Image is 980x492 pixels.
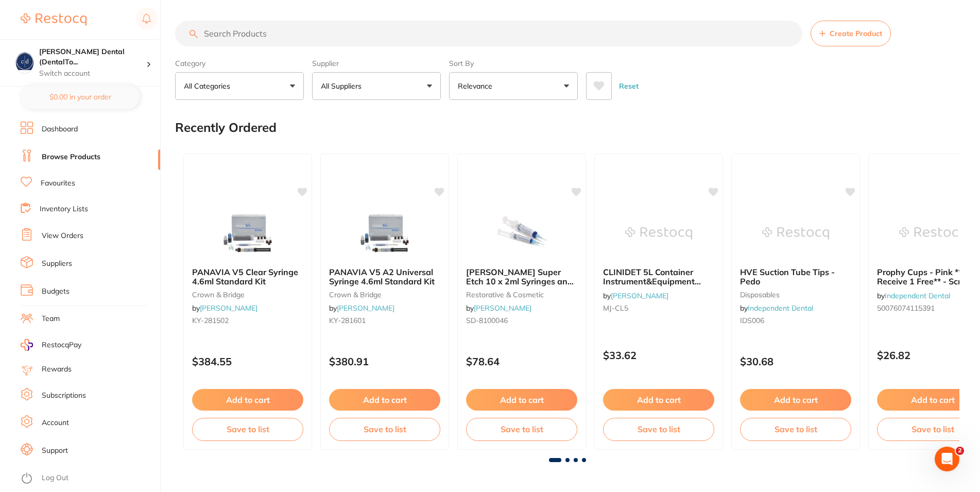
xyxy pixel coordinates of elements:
img: Crotty Dental (DentalTown 4) [16,53,33,70]
a: Suppliers [42,259,72,269]
span: by [466,303,531,313]
a: Budgets [42,286,70,297]
a: [PERSON_NAME] [474,303,531,313]
button: Save to list [603,418,714,440]
p: $78.64 [466,355,577,367]
img: CLINIDET 5L Container Instrument&Equipment Detergent [625,208,692,259]
small: SD-8100046 [466,316,577,325]
small: IDS006 [740,316,851,325]
a: Subscriptions [42,391,86,401]
span: by [329,303,394,313]
a: Rewards [42,364,72,375]
p: $30.68 [740,355,851,367]
label: Sort By [449,59,578,68]
a: Browse Products [42,152,100,162]
a: Dashboard [42,124,78,134]
a: View Orders [42,231,83,241]
img: RestocqPay [21,339,33,351]
span: Create Product [830,29,882,38]
button: Save to list [466,418,577,440]
h4: Crotty Dental (DentalTown 4) [39,47,146,67]
b: HENRY SCHEIN Super Etch 10 x 2ml Syringes and 50 Tips [466,267,577,286]
input: Search Products [175,21,802,46]
small: disposables [740,291,851,299]
p: $380.91 [329,355,440,367]
button: Save to list [740,418,851,440]
button: Create Product [811,21,891,46]
a: Independent Dental [885,291,950,300]
p: $384.55 [192,355,303,367]
span: 2 [956,447,964,455]
button: Log Out [21,470,157,487]
button: Reset [616,72,642,100]
button: Add to cart [603,389,714,411]
button: All Suppliers [312,72,441,100]
img: PANAVIA V5 A2 Universal Syringe 4.6ml Standard Kit [351,208,418,259]
img: PANAVIA V5 Clear Syringe 4.6ml Standard Kit [214,208,281,259]
b: PANAVIA V5 Clear Syringe 4.6ml Standard Kit [192,267,303,286]
span: by [740,303,813,313]
p: Relevance [458,81,496,91]
small: KY-281502 [192,316,303,325]
button: Add to cart [466,389,577,411]
p: All Categories [184,81,234,91]
button: Relevance [449,72,578,100]
p: All Suppliers [321,81,366,91]
b: CLINIDET 5L Container Instrument&Equipment Detergent [603,267,714,286]
button: Save to list [192,418,303,440]
span: by [192,303,257,313]
a: [PERSON_NAME] [200,303,257,313]
a: Account [42,418,69,428]
b: HVE Suction Tube Tips - Pedo [740,267,851,286]
img: Prophy Cups - Pink ** Buy 5 Receive 1 Free** - Screw In [899,208,966,259]
a: Favourites [41,178,75,189]
label: Supplier [312,59,441,68]
small: crown & bridge [329,291,440,299]
h2: Recently Ordered [175,121,277,135]
span: by [603,291,668,300]
iframe: Intercom live chat [935,447,959,471]
a: Team [42,314,60,324]
a: Log Out [42,473,68,483]
small: MJ-CL5 [603,304,714,312]
a: RestocqPay [21,339,81,351]
button: All Categories [175,72,304,100]
img: Restocq Logo [21,13,87,26]
a: [PERSON_NAME] [337,303,394,313]
small: restorative & cosmetic [466,291,577,299]
span: by [877,291,950,300]
img: HENRY SCHEIN Super Etch 10 x 2ml Syringes and 50 Tips [488,208,555,259]
button: Add to cart [740,389,851,411]
button: Add to cart [192,389,303,411]
p: Switch account [39,69,146,79]
button: $0.00 in your order [21,84,140,109]
span: RestocqPay [42,340,81,350]
a: Support [42,446,68,456]
label: Category [175,59,304,68]
a: Independent Dental [748,303,813,313]
a: [PERSON_NAME] [611,291,668,300]
small: KY-281601 [329,316,440,325]
small: crown & bridge [192,291,303,299]
img: HVE Suction Tube Tips - Pedo [762,208,829,259]
a: Restocq Logo [21,8,87,31]
b: PANAVIA V5 A2 Universal Syringe 4.6ml Standard Kit [329,267,440,286]
button: Add to cart [329,389,440,411]
p: $33.62 [603,349,714,361]
a: Inventory Lists [40,204,88,214]
button: Save to list [329,418,440,440]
